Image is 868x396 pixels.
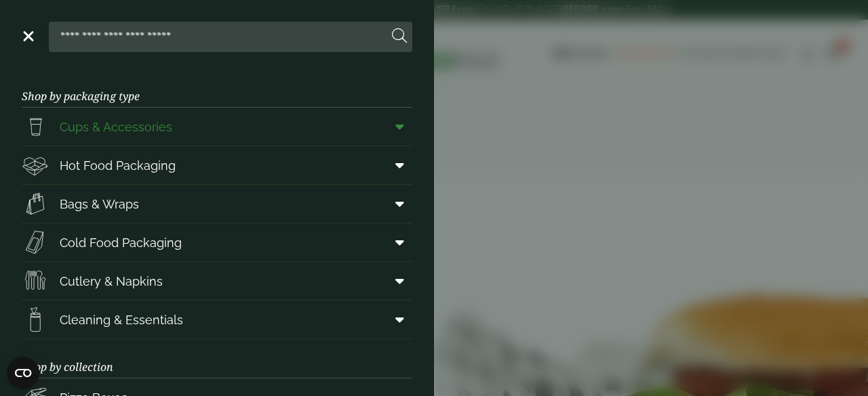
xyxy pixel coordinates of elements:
a: Cleaning & Essentials [22,301,412,338]
img: Deli_box.svg [22,152,49,179]
span: Hot Food Packaging [60,156,176,175]
a: Cups & Accessories [22,108,412,146]
span: Cold Food Packaging [60,234,182,252]
img: open-wipe.svg [22,306,49,333]
span: Cups & Accessories [60,118,172,136]
span: Cutlery & Napkins [60,272,163,290]
img: PintNhalf_cup.svg [22,113,49,140]
a: Hot Food Packaging [22,146,412,184]
span: Bags & Wraps [60,195,139,213]
img: Paper_carriers.svg [22,190,49,217]
img: Cutlery.svg [22,267,49,294]
span: Cleaning & Essentials [60,311,183,329]
a: Cold Food Packaging [22,223,412,261]
h3: Shop by collection [22,339,412,378]
button: Open CMP widget [7,357,39,389]
h3: Shop by packaging type [22,68,412,108]
a: Bags & Wraps [22,185,412,223]
img: Sandwich_box.svg [22,229,49,256]
a: Cutlery & Napkins [22,262,412,300]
